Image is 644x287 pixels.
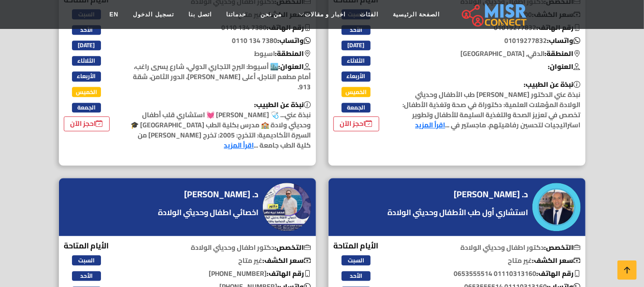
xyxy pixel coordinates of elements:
h4: د. [PERSON_NAME] [454,189,529,200]
p: 01110313160 0653555514 [396,269,586,279]
a: الفئات [353,5,386,24]
span: الأحد [72,271,101,281]
a: خدماتنا [219,5,253,24]
p: نبذة عني الدكتور [PERSON_NAME] طب الأطفال وحديثي الولادة المؤهلات العلمية: دكتوراة في صحة وتغذية ... [396,80,586,130]
span: الأحد [342,25,371,35]
span: الثلاثاء [342,56,371,66]
b: سعر الكشف: [263,254,311,267]
b: العنوان: [548,60,581,73]
b: واتساب: [547,34,581,47]
p: ‎0110 134 7380 [126,36,316,46]
b: المنطقة: [545,47,581,60]
a: اقرأ المزيد [224,139,254,151]
span: الأربعاء [72,71,101,81]
p: نبذة عني... 🩺 [PERSON_NAME] 💓 استشاري قلب أطفال وحديثي ولادة 🏫 مدرس بكلية الطب [GEOGRAPHIC_DATA] ... [126,100,316,150]
span: الجمعة [342,103,371,112]
span: الخميس [72,87,101,96]
span: السبت [72,255,101,265]
h4: د. [PERSON_NAME] [185,189,259,200]
img: د. محمد نبيه عامر [263,183,311,231]
img: د. ياسر داود علي [532,183,581,231]
p: ‎01019277832 [396,36,586,46]
a: EN [102,5,126,24]
a: الصفحة الرئيسية [386,5,447,24]
a: اتصل بنا [182,5,219,24]
b: التخصص: [544,241,581,254]
span: الأحد [72,25,101,35]
a: استشاري أول طب الأطفال وحديثي الولادة [386,206,531,218]
img: main.misr_connect [462,2,527,27]
span: الثلاثاء [72,56,101,66]
a: د. [PERSON_NAME] [454,187,531,202]
a: اخبار و مقالات [289,5,353,24]
span: الأربعاء [342,71,371,81]
b: نبذة عن الطبيب: [524,78,581,91]
p: غير متاح [126,256,316,266]
a: اقرأ المزيد [415,119,445,131]
p: 🏙️ أسيوط: البرج التجاري الدولي، شارع يسرى راغب، أمام مطعم الناجل، أعلى [PERSON_NAME]، الدور الثام... [126,62,316,92]
span: الأحد [342,271,371,281]
span: الجمعة [72,103,101,112]
p: دكتور اطفال وحديثي الولادة [126,243,316,253]
b: المنطقة: [275,47,311,60]
b: رقم الهاتف: [267,267,311,280]
span: [DATE] [342,41,371,50]
b: واتساب: [278,34,311,47]
b: التخصص: [275,241,311,254]
b: نبذة عن الطبيب: [255,98,311,111]
p: دكتور اطفال وحديثي الولادة [396,243,586,253]
b: العنوان: [279,60,311,73]
span: السبت [342,255,371,265]
a: اخصائي اطفال وحديثي الولادة [156,206,261,218]
p: الدقي, [GEOGRAPHIC_DATA] [396,49,586,59]
p: [PHONE_NUMBER] [126,269,316,279]
p: غير متاح [396,256,586,266]
a: تسجيل الدخول [126,5,181,24]
span: [DATE] [72,41,101,50]
p: اسيوط [126,49,316,59]
a: د. [PERSON_NAME] [185,187,261,202]
a: احجز الآن [333,116,379,131]
b: سعر الكشف: [532,254,581,267]
span: الخميس [342,87,371,96]
a: احجز الآن [64,116,110,131]
a: من نحن [253,5,289,24]
span: اخبار و مقالات [305,10,345,19]
b: رقم الهاتف: [537,267,581,280]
